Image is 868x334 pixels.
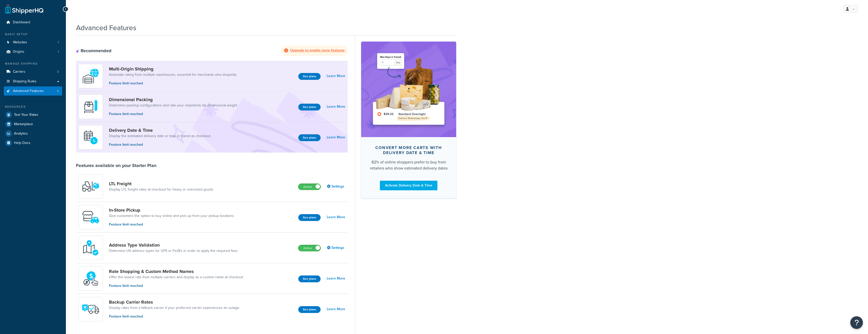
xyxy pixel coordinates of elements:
a: Backup Carrier Rates [109,299,239,305]
a: Determine packing configurations and rate your shipments by dimensional weight [109,103,237,108]
a: Advanced Features2 [4,86,62,96]
a: Help Docs [4,138,62,147]
a: Determine US address types for UPS or FedEx in order to apply the required fees [109,248,238,253]
button: Open Resource Center [850,316,863,329]
h1: Advanced Features [76,23,136,33]
img: icon-duo-feat-backup-carrier-4420b188.png [82,300,100,318]
span: Websites [13,40,27,45]
img: feature-image-ddt-36eae7f7280da8017bfb280eaccd9c446f90b1fe08728e4019434db127062ab4.png [369,49,449,129]
a: Learn More [327,72,345,80]
a: Offer the lowest rate from multiple carriers and display as a custom name at checkout [109,275,243,280]
a: Learn More [327,134,345,141]
a: Learn More [327,214,345,221]
div: Features available on your Starter Plan [76,163,156,168]
a: In-Store Pickup [109,207,234,213]
a: Display the estimated delivery date or time in transit as checkout. [109,134,211,139]
span: 1 [58,40,59,45]
a: See plans [298,275,321,282]
a: Settings [327,244,345,251]
a: Dimensional Packing [109,97,237,102]
a: See plans [298,73,321,80]
a: Display LTL freight rates at checkout for heavy or oversized goods [109,187,213,192]
a: Origins1 [4,47,62,57]
li: Origins [4,47,62,57]
p: Feature limit reached [109,81,236,86]
img: kIG8fy0lQAAAABJRU5ErkJggg== [82,239,100,257]
li: Advanced Features [4,86,62,96]
p: Feature limit reached [109,222,234,227]
a: Delivery Date & Time [109,127,211,133]
label: Active [298,245,321,251]
a: Learn More [327,306,345,313]
a: LTL Freight [109,181,213,187]
a: Display rates from a fallback carrier if your preferred carrier experiences an outage [109,305,239,310]
a: Learn More [327,275,345,282]
span: Origins [13,50,24,54]
a: Marketplace [4,120,62,129]
div: Basic Setup [4,32,62,36]
img: y79ZsPf0fXUFUhFXDzUgf+ktZg5F2+ohG75+v3d2s1D9TjoU8PiyCIluIjV41seZevKCRuEjTPPOKHJsQcmKCXGdfprl3L4q7... [82,178,100,195]
a: Settings [327,183,345,190]
a: Dashboard [4,18,62,27]
label: Active [298,184,321,190]
span: Marketplace [14,122,33,126]
span: Test Your Rates [14,113,38,117]
img: icon-duo-feat-rate-shopping-ecdd8bed.png [82,270,100,287]
img: WatD5o0RtDAAAAAElFTkSuQmCC [82,67,100,85]
a: See plans [298,104,321,110]
img: wfgcfpwTIucLEAAAAASUVORK5CYII= [82,208,100,226]
img: gfkeb5ejjkALwAAAABJRU5ErkJggg== [82,128,100,146]
a: Learn More [327,103,345,110]
li: Websites [4,38,62,47]
span: Dashboard [13,20,30,25]
span: Help Docs [14,141,30,145]
img: DTVBYsAAAAAASUVORK5CYII= [82,98,100,116]
p: Feature limit reached [109,283,243,289]
a: Give customers the option to buy online and pick up from your pickup locations [109,213,234,218]
p: Feature limit reached [109,314,239,319]
a: Test Your Rates [4,110,62,119]
a: See plans [298,214,321,221]
a: Rate Shopping & Custom Method Names [109,269,243,274]
span: Advanced Features [13,89,44,93]
p: Feature limit reached [109,111,237,117]
span: 1 [58,50,59,54]
span: 2 [57,89,59,93]
div: 82% of online shoppers prefer to buy from retailers who show estimated delivery dates [369,159,448,171]
a: Carriers3 [4,67,62,77]
span: Carriers [13,70,25,74]
a: Activate Delivery Date & Time [380,181,437,190]
a: Address Type Validation [109,242,238,248]
p: Feature limit reached [109,142,211,147]
span: Analytics [14,132,28,136]
div: Manage Shipping [4,62,62,66]
a: See plans [298,134,321,141]
span: 3 [57,70,59,74]
a: Analytics [4,129,62,138]
strong: Upgrade to enable more features [290,48,345,53]
a: Automate rating from multiple warehouses, essential for merchants who dropship [109,72,236,77]
a: Shipping Rules [4,77,62,86]
div: Recommended [76,48,112,53]
a: See plans [298,306,321,313]
div: Convert more carts with delivery date & time [369,145,448,155]
a: Websites1 [4,38,62,47]
span: Shipping Rules [13,79,36,84]
a: Multi-Origin Shipping [109,66,236,72]
div: Resources [4,105,62,109]
li: Carriers [4,67,62,77]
